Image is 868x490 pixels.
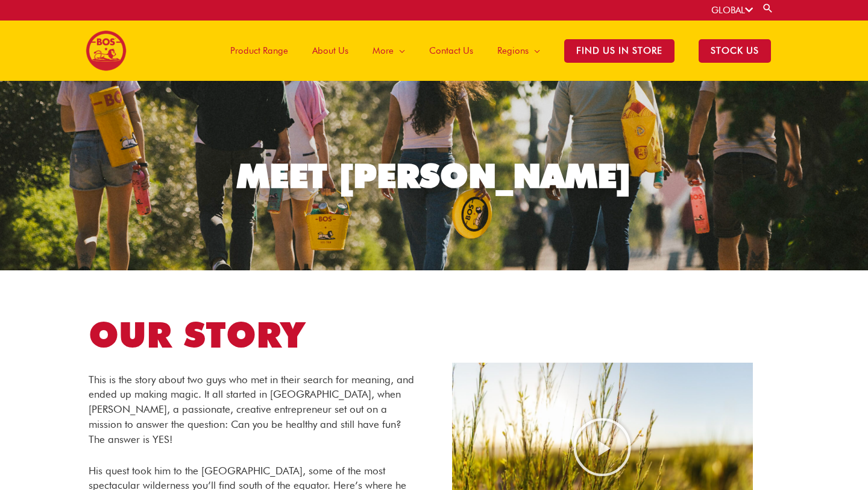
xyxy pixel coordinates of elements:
a: Search button [762,2,774,14]
a: GLOBAL [711,5,753,16]
a: More [360,21,417,81]
h1: OUR STORY [89,310,417,360]
span: Find Us in Store [564,39,675,63]
a: Regions [485,21,552,81]
span: Contact Us [429,33,473,69]
img: BOS logo finals-200px [86,30,127,71]
div: Play Video [572,417,632,477]
a: About Us [300,21,360,81]
span: Product Range [230,33,288,69]
a: Find Us in Store [552,21,687,81]
span: STOCK US [699,39,771,63]
span: About Us [312,33,348,69]
div: MEET [PERSON_NAME] [237,159,631,192]
nav: Site Navigation [209,21,783,81]
a: Contact Us [417,21,485,81]
span: Regions [497,33,529,69]
p: This is the story about two guys who met in their search for meaning, and ended up making magic. ... [89,372,417,447]
a: Product Range [218,21,300,81]
a: STOCK US [687,21,783,81]
span: More [373,33,394,69]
